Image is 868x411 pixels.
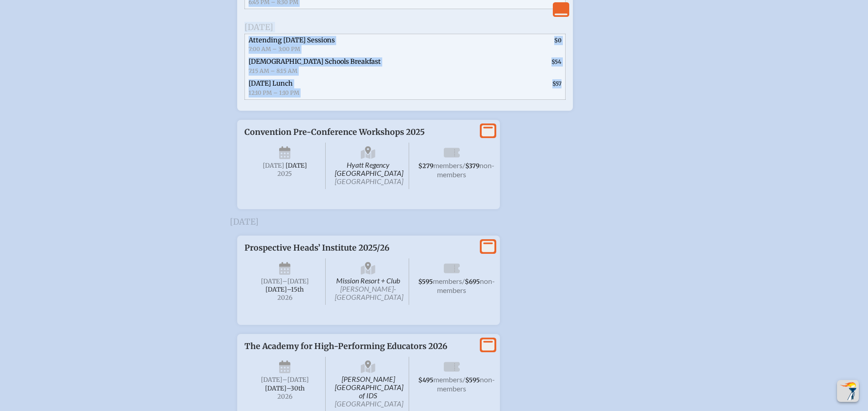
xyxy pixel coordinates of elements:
[286,162,307,170] span: [DATE]
[252,170,318,177] span: 2025
[265,286,304,293] span: [DATE]–⁠15th
[252,294,318,301] span: 2026
[335,399,403,408] span: [GEOGRAPHIC_DATA]
[261,376,282,384] span: [DATE]
[463,161,465,170] span: /
[552,80,561,87] span: $57
[327,258,409,305] span: Mission Resort + Club
[265,385,305,392] span: [DATE]–⁠30th
[252,393,318,400] span: 2026
[433,375,463,384] span: members
[437,161,494,179] span: non-members
[418,162,433,170] span: $279
[249,46,300,52] span: 7:00 AM – 3:00 PM
[261,277,282,285] span: [DATE]
[249,36,335,44] span: Attending [DATE] Sessions
[282,376,309,384] span: –[DATE]
[551,58,561,65] span: $54
[418,278,433,286] span: $595
[249,67,297,74] span: 7:15 AM – 8:15 AM
[554,37,561,44] span: $0
[437,375,495,393] span: non-members
[282,277,309,285] span: –[DATE]
[327,143,409,189] span: Hyatt Regency [GEOGRAPHIC_DATA]
[463,375,465,384] span: /
[244,22,273,32] span: [DATE]
[462,277,465,285] span: /
[249,89,299,96] span: 12:10 PM – 1:10 PM
[418,376,433,384] span: $495
[839,382,857,400] img: To the top
[433,161,463,170] span: members
[465,162,479,170] span: $379
[465,278,480,286] span: $695
[335,177,403,185] span: [GEOGRAPHIC_DATA]
[335,284,403,301] span: [PERSON_NAME]-[GEOGRAPHIC_DATA]
[249,79,293,87] span: [DATE] Lunch
[465,376,480,384] span: $595
[244,243,390,253] span: Prospective Heads’ Institute 2025/26
[249,57,381,66] span: [DEMOGRAPHIC_DATA] Schools Breakfast
[263,162,284,170] span: [DATE]
[837,380,859,402] button: Scroll Top
[433,277,462,285] span: members
[230,217,639,226] h3: [DATE]
[244,127,425,137] span: Convention Pre-Conference Workshops 2025
[244,341,447,351] span: The Academy for High-Performing Educators 2026
[437,277,495,294] span: non-members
